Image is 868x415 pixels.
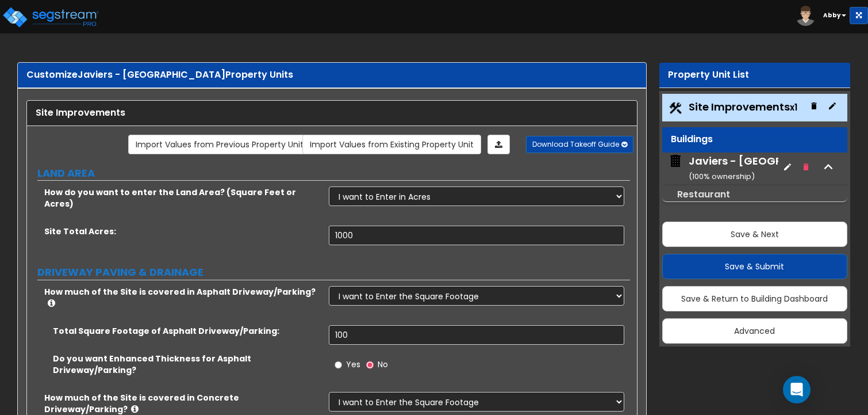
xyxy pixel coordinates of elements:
[131,405,139,413] i: click for more info!
[44,392,320,415] label: How much of the Site is covered in Concrete Driveway/Parking?
[346,359,360,370] span: Yes
[532,139,619,149] span: Download Takeoff Guide
[78,68,225,81] span: Javiers - [GEOGRAPHIC_DATA]
[662,254,848,279] button: Save & Submit
[790,101,797,113] small: x1
[487,135,510,154] a: Import the dynamic attributes value through Excel sheet
[37,265,630,280] label: DRIVEWAY PAVING & DRAINAGE
[689,171,755,182] small: ( 100 % ownership)
[378,359,388,370] span: No
[366,359,374,371] input: No
[668,154,683,169] img: building.svg
[302,135,481,154] a: Import the dynamic attribute values from existing properties.
[335,359,342,371] input: Yes
[526,136,633,153] button: Download Takeoff Guide
[53,325,320,337] label: Total Square Footage of Asphalt Driveway/Parking:
[44,186,320,210] label: How do you want to enter the Land Area? (Square Feet or Acres)
[48,299,55,307] i: click for more info!
[668,101,683,116] img: Construction.png
[677,188,730,201] small: Restaurant
[662,318,848,344] button: Advanced
[823,11,840,20] b: Abby
[689,100,797,114] span: Site Improvements
[44,226,320,237] label: Site Total Acres:
[26,68,637,82] div: Customize Property Units
[37,166,630,181] label: LAND AREA
[668,154,779,183] span: Javiers - Newport Beach
[668,68,842,82] div: Property Unit List
[796,6,816,26] img: avatar.png
[53,353,320,376] label: Do you want Enhanced Thickness for Asphalt Driveway/Parking?
[689,154,857,183] div: Javiers - [GEOGRAPHIC_DATA]
[128,135,311,154] a: Import the dynamic attribute values from previous properties.
[36,106,628,120] div: Site Improvements
[662,222,848,247] button: Save & Next
[783,376,811,403] div: Open Intercom Messenger
[44,286,320,309] label: How much of the Site is covered in Asphalt Driveway/Parking?
[671,133,839,146] div: Buildings
[2,6,99,29] img: logo_pro_r.png
[662,286,848,311] button: Save & Return to Building Dashboard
